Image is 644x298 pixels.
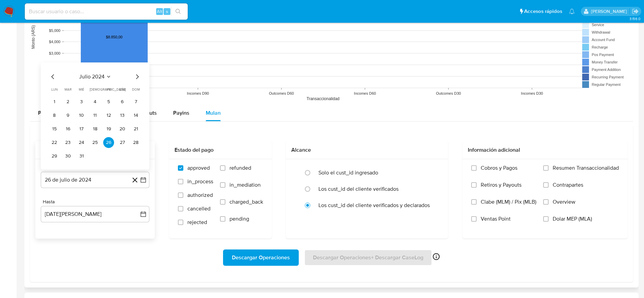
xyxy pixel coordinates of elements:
button: search-icon [171,7,185,16]
span: Alt [157,8,162,15]
p: elaine.mcfarlane@mercadolibre.com [591,8,629,15]
span: Accesos rápidos [524,8,562,15]
a: Notificaciones [569,8,575,14]
a: Salir [632,8,639,15]
span: 3.156.0 [629,16,641,21]
input: Buscar usuario o caso... [25,7,188,16]
span: s [166,8,168,15]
